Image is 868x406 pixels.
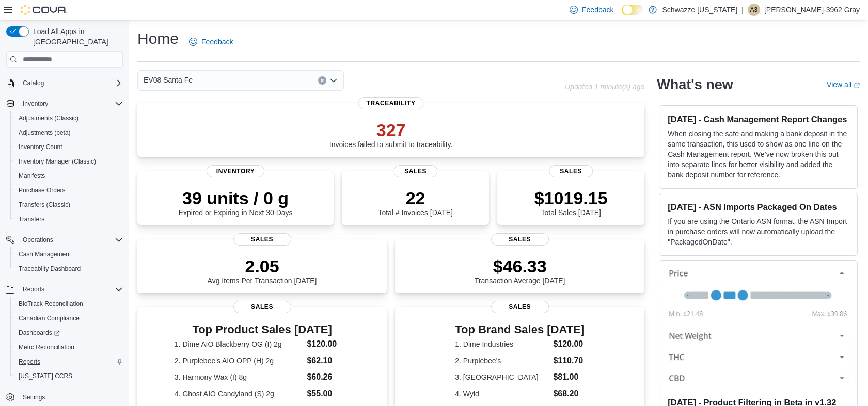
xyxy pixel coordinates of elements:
[19,283,123,296] span: Reports
[179,188,293,217] div: Expired or Expiring in Next 30 Days
[534,188,608,208] p: $1019.15
[19,283,49,296] button: Reports
[201,37,233,47] span: Feedback
[19,143,62,151] span: Inventory Count
[10,212,127,226] button: Transfers
[19,250,71,258] span: Cash Management
[668,114,849,124] h3: [DATE] - Cash Management Report Changes
[491,233,549,246] span: Sales
[21,5,67,15] img: Cova
[185,31,237,52] a: Feedback
[14,155,100,168] a: Inventory Manager (Classic)
[175,323,350,336] h3: Top Product Sales [DATE]
[10,354,127,369] button: Reports
[741,4,744,16] p: |
[764,4,860,16] p: [PERSON_NAME]-3962 Gray
[553,338,585,350] dd: $120.00
[14,370,123,382] span: Washington CCRS
[10,262,127,276] button: Traceabilty Dashboard
[10,111,127,125] button: Adjustments (Classic)
[455,339,549,349] dt: 1. Dime Industries
[14,341,78,353] a: Metrc Reconciliation
[2,96,127,111] button: Inventory
[10,125,127,140] button: Adjustments (beta)
[144,74,193,86] span: EV08 Santa Fe
[19,265,81,273] span: Traceabilty Dashboard
[19,234,57,246] button: Operations
[208,256,317,285] div: Avg Items Per Transaction [DATE]
[10,340,127,354] button: Metrc Reconciliation
[14,248,123,261] span: Cash Management
[393,165,438,177] span: Sales
[137,28,179,49] h1: Home
[175,388,303,399] dt: 4. Ghost AIO Candyland (S) 2g
[750,4,757,16] span: A3
[582,5,613,15] span: Feedback
[19,300,83,308] span: BioTrack Reconciliation
[491,301,549,313] span: Sales
[14,112,123,124] span: Adjustments (Classic)
[10,369,127,383] button: [US_STATE] CCRS
[19,77,123,89] span: Catalog
[14,370,76,382] a: [US_STATE] CCRS
[14,155,123,168] span: Inventory Manager (Classic)
[14,263,85,275] a: Traceabilty Dashboard
[19,343,74,351] span: Metrc Reconciliation
[2,282,127,297] button: Reports
[14,213,49,225] a: Transfers
[175,372,303,382] dt: 3. Harmony Wax (I) 8g
[10,297,127,311] button: BioTrack Reconciliation
[553,371,585,383] dd: $81.00
[175,339,303,349] dt: 1. Dime AIO Blackberry OG (I) 2g
[318,76,326,85] button: Clear input
[14,141,123,153] span: Inventory Count
[329,76,338,85] button: Open list of options
[565,83,644,91] p: Updated 1 minute(s) ago
[29,26,123,47] span: Load All Apps in [GEOGRAPHIC_DATA]
[14,298,87,310] a: BioTrack Reconciliation
[378,188,452,208] p: 22
[307,387,350,400] dd: $55.00
[14,199,123,211] span: Transfers (Classic)
[10,198,127,212] button: Transfers (Classic)
[748,4,760,16] div: Alfred-3962 Gray
[307,371,350,383] dd: $60.26
[549,165,593,177] span: Sales
[19,314,80,322] span: Canadian Compliance
[175,355,303,366] dt: 2. Purplebee's AIO OPP (H) 2g
[475,256,565,285] div: Transaction Average [DATE]
[14,184,123,197] span: Purchase Orders
[534,188,608,217] div: Total Sales [DATE]
[14,170,49,182] a: Manifests
[14,213,123,225] span: Transfers
[14,327,64,339] a: Dashboards
[10,326,127,340] a: Dashboards
[14,355,44,368] a: Reports
[19,114,78,122] span: Adjustments (Classic)
[19,201,70,209] span: Transfers (Classic)
[553,387,585,400] dd: $68.20
[657,76,733,93] h2: What's new
[19,186,66,194] span: Purchase Orders
[19,391,49,403] a: Settings
[455,355,549,366] dt: 2. Purplebee's
[307,338,350,350] dd: $120.00
[19,329,60,337] span: Dashboards
[622,15,622,16] span: Dark Mode
[19,172,45,180] span: Manifests
[14,248,75,261] a: Cash Management
[19,157,96,166] span: Inventory Manager (Classic)
[2,76,127,90] button: Catalog
[14,170,123,182] span: Manifests
[233,301,291,313] span: Sales
[358,97,424,109] span: Traceability
[19,391,123,403] span: Settings
[378,188,452,217] div: Total # Invoices [DATE]
[14,199,74,211] a: Transfers (Classic)
[10,140,127,154] button: Inventory Count
[827,80,860,89] a: View allExternal link
[23,100,48,108] span: Inventory
[233,233,291,246] span: Sales
[14,141,67,153] a: Inventory Count
[10,183,127,198] button: Purchase Orders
